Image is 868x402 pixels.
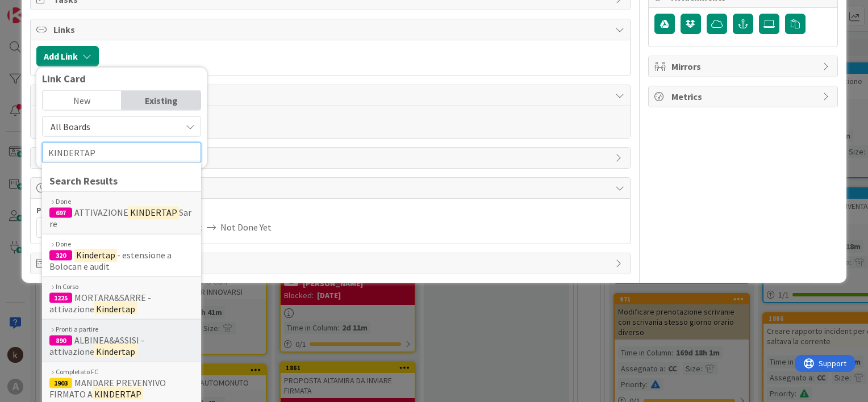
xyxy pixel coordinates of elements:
div: 890 [49,336,72,346]
div: Pronti a partire [49,324,194,334]
div: New [43,91,122,110]
mark: Kindertap [94,301,137,316]
span: Metrics [671,90,817,103]
span: Exit Criteria [53,257,610,270]
div: In Corso [49,282,194,292]
span: MORTARA&SARRE - attivazione [49,292,151,315]
span: ALBINEA&ASSISI - attivazione [49,334,144,357]
div: Link Card [42,73,201,85]
span: Support [24,2,52,15]
span: Links [53,23,610,36]
span: Planned Dates [36,204,136,216]
mark: Kindertap [74,248,117,262]
mark: KINDERTAP [128,205,179,220]
div: 320 [49,250,72,261]
span: Sarre [49,207,191,229]
span: Not Done Yet [220,217,272,237]
div: Search Results [49,173,194,189]
mark: Kindertap [94,344,137,359]
div: 1903 [49,378,72,388]
div: Completato FC [49,367,194,377]
span: History [53,151,610,165]
span: Comments [53,89,610,102]
div: 1225 [49,293,72,303]
button: Add Link [36,46,99,66]
span: - estensione a Bolocan e audit [49,249,172,272]
span: MANDARE PREVENYIVO FIRMATO A [49,377,166,400]
input: Search for card by title or ID [42,143,201,163]
div: 697 [49,208,72,218]
span: Actual Dates [142,204,272,216]
mark: KINDERTAP [93,387,143,401]
span: ATTIVAZIONE [74,207,128,218]
span: Dates [53,181,610,195]
span: All Boards [51,121,90,132]
span: Mirrors [671,60,817,73]
div: Done [49,196,194,207]
div: Existing [122,91,201,110]
div: Done [49,239,194,249]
